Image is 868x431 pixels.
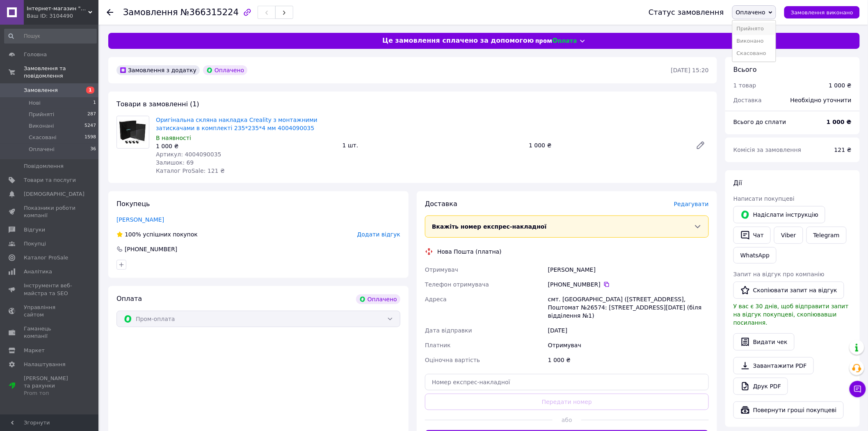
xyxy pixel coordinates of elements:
span: 121 ₴ [834,147,852,153]
span: №366315224 [180,7,239,17]
span: 287 [87,111,96,118]
span: Каталог ProSale: 121 ₴ [156,167,225,174]
span: Замовлення та повідомлення [24,65,98,80]
span: 36 [90,146,96,153]
a: Друк PDF [733,378,788,395]
span: Всього до сплати [733,119,786,125]
button: Повернути гроші покупцеві [733,401,844,419]
button: Замовлення виконано [784,6,860,18]
span: Оплачено [736,9,765,16]
div: [PERSON_NAME] [546,262,710,277]
span: Телефон отримувача [425,281,489,288]
span: або [553,416,581,424]
span: Замовлення [24,87,58,94]
span: [PERSON_NAME] та рахунки [24,375,76,397]
time: [DATE] 15:20 [671,67,709,73]
span: Оплачені [29,146,55,153]
div: [PHONE_NUMBER] [548,280,709,289]
div: Повернутися назад [107,8,113,16]
div: Статус замовлення [649,8,724,16]
b: 1 000 ₴ [827,119,852,125]
span: Отримувач [425,266,458,273]
span: Це замовлення сплачено за допомогою [382,36,534,46]
button: Скопіювати запит на відгук [733,282,844,299]
span: Головна [24,51,47,58]
input: Номер експрес-накладної [425,374,709,390]
button: Чат з покупцем [850,381,866,397]
div: 1 000 ₴ [156,142,336,150]
div: Оплачено [356,294,400,304]
span: Доставка [425,200,457,208]
span: У вас є 30 днів, щоб відправити запит на відгук покупцеві, скопіювавши посилання. [733,303,849,326]
span: Дата відправки [425,327,472,334]
div: Замовлення з додатку [116,65,200,75]
a: [PERSON_NAME] [116,216,164,223]
span: Скасовані [29,134,57,141]
span: Каталог ProSale [24,254,68,261]
li: Виконано [733,35,776,47]
span: Повідомлення [24,163,64,170]
div: [DATE] [546,323,710,338]
span: Управління сайтом [24,304,76,319]
span: 1598 [85,134,96,141]
span: 1 товар [733,82,756,89]
span: Інтернет-магазин "DomTehno" ЗАВЖДИ НИЗЬКІ ЦІНИ [27,5,88,12]
span: Оплата [116,295,142,303]
span: Нові [29,99,41,107]
span: В наявності [156,135,191,141]
a: Оригінальна скляна накладка Creality з монтажними затискачами в комплекті 235*235*4 мм 4004090035 [156,117,318,131]
div: 1 000 ₴ [546,353,710,367]
span: Залишок: 69 [156,159,194,166]
div: Нова Пошта (платна) [435,248,504,256]
span: Дії [733,179,742,187]
div: успішних покупок [116,230,198,238]
div: 1 000 ₴ [829,81,852,89]
li: Прийнято [733,23,776,35]
span: 100% [125,231,141,238]
span: Показники роботи компанії [24,204,76,219]
span: Прийняті [29,111,54,118]
span: Покупці [24,240,46,248]
input: Пошук [4,29,97,44]
span: Вкажіть номер експрес-накладної [432,223,547,230]
div: Ваш ID: 3104490 [27,12,98,20]
div: [PHONE_NUMBER] [124,245,178,253]
button: Надіслати інструкцію [733,206,825,223]
span: Налаштування [24,361,66,368]
div: Необхідно уточнити [786,91,857,109]
span: Доставка [733,97,762,103]
span: Покупець [116,200,150,208]
span: Запит на відгук про компанію [733,271,825,277]
button: Видати чек [733,333,795,351]
span: Всього [733,66,757,73]
li: Скасовано [733,47,776,60]
span: Інструменти веб-майстра та SEO [24,282,76,297]
a: Telegram [806,227,847,244]
button: Чат [733,227,771,244]
span: Замовлення виконано [791,9,853,16]
img: Оригінальна скляна накладка Creality з монтажними затискачами в комплекті 235*235*4 мм 4004090035 [117,120,149,144]
span: Замовлення [123,7,178,17]
span: Редагувати [674,201,709,207]
a: Редагувати [692,137,709,154]
a: WhatsApp [733,247,777,264]
span: Написати покупцеві [733,195,795,202]
span: Комісія за замовлення [733,147,802,153]
div: Оплачено [203,65,247,75]
span: Адреса [425,296,447,303]
div: смт. [GEOGRAPHIC_DATA] ([STREET_ADDRESS], Поштомат №26574: [STREET_ADDRESS][DATE] (біля відділенн... [546,292,710,323]
span: Виконані [29,122,54,130]
span: 1 [86,87,94,94]
span: Аналітика [24,268,52,275]
span: Додати відгук [357,231,400,238]
span: Платник [425,342,451,348]
span: Артикул: 4004090035 [156,151,222,158]
a: Viber [774,227,803,244]
a: Завантажити PDF [733,357,814,374]
div: Prom топ [24,390,76,397]
span: 5247 [85,122,96,130]
span: 1 [93,99,96,107]
span: Оціночна вартість [425,357,480,363]
span: Відгуки [24,226,45,234]
span: Товари та послуги [24,177,76,184]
